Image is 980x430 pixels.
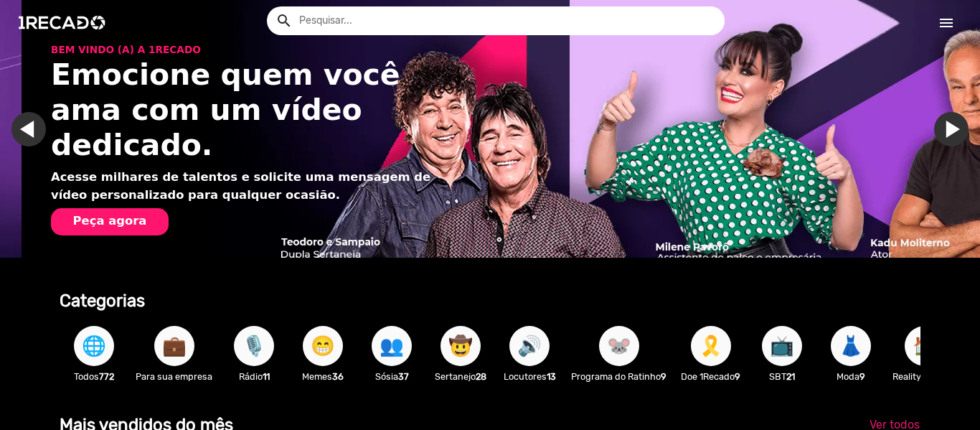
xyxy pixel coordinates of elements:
b: 11 [263,371,270,382]
button: 📺 [762,326,802,366]
button: 🌐 [74,326,114,366]
span: 💼 [162,326,187,366]
h1: Emocione quem você ama com um vídeo dedicado. [51,57,443,164]
mat-icon: Example home icon [275,12,293,29]
p: Todos [67,370,121,383]
button: 🏠 [905,326,945,366]
button: 🎙️ [234,326,274,366]
b: 37 [398,371,409,382]
b: Categorias [60,291,145,311]
span: 🎗️ [699,326,723,366]
p: Moda [824,370,878,383]
p: Para sua empresa [136,370,212,383]
span: 🌐 [82,326,106,366]
input: Pesquisar... [288,6,725,35]
button: 😁 [303,326,343,366]
button: 🔊 [509,326,550,366]
button: Example home icon [270,7,296,32]
span: 🏠 [913,326,937,366]
span: 🔊 [517,326,542,366]
p: SBT [755,370,809,383]
p: Sósia [364,370,419,383]
button: 👥 [372,326,412,366]
b: 28 [476,371,486,382]
span: 📺 [770,326,794,366]
span: 🤠 [448,326,473,366]
b: 772 [99,371,114,382]
p: Sertanejo [433,370,488,383]
b: 9 [661,371,666,382]
mat-icon: Início [938,14,955,32]
span: 👥 [380,326,404,366]
b: 9 [735,371,740,382]
b: 21 [786,371,795,382]
p: Rádio [227,370,281,383]
b: 13 [547,371,556,382]
p: Memes [296,370,350,383]
span: 🎙️ [242,326,266,366]
p: Programa do Ratinho [571,370,666,383]
p: Locutores [502,370,557,383]
button: Peça agora [51,208,169,235]
button: 🐭 [599,326,639,366]
button: 🤠 [440,326,481,366]
b: 36 [332,371,344,382]
b: 9 [859,371,865,382]
p: Doe 1Recado [681,370,740,383]
a: Ir para o slide anterior [33,112,67,146]
span: 👗 [839,326,863,366]
button: 🎗️ [691,326,731,366]
button: 👗 [831,326,871,366]
p: Reality Show [892,370,956,383]
button: 💼 [154,326,194,366]
span: 😁 [311,326,335,366]
span: 🐭 [607,326,631,366]
p: Acesse milhares de talentos e solicite uma mensagem de vídeo personalizado para qualquer ocasião. [51,169,443,204]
